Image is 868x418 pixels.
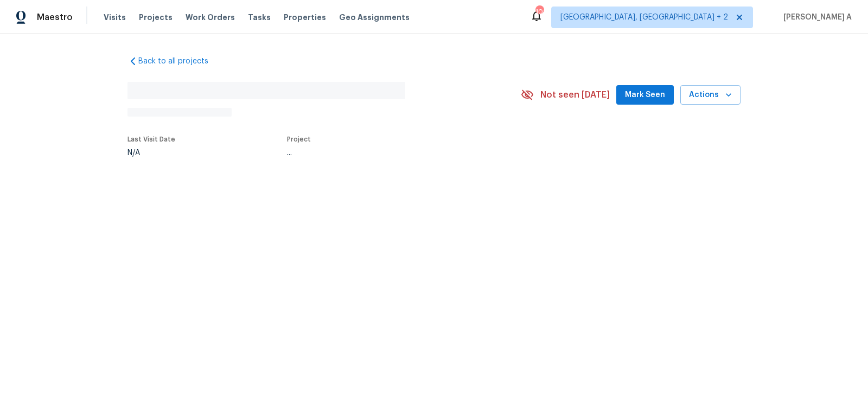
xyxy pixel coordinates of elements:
button: Actions [680,85,741,105]
span: Work Orders [186,12,235,23]
div: ... [287,149,495,157]
span: Project [287,136,311,143]
span: Projects [139,12,173,23]
button: Mark Seen [616,85,674,105]
span: Tasks [248,14,271,21]
span: Maestro [37,12,73,23]
div: 101 [535,7,543,17]
span: Last Visit Date [127,136,175,143]
span: [GEOGRAPHIC_DATA], [GEOGRAPHIC_DATA] + 2 [560,12,728,23]
span: Properties [284,12,326,23]
span: Mark Seen [625,88,665,102]
span: Not seen [DATE] [540,89,610,100]
div: N/A [127,149,175,157]
a: Back to all projects [127,56,232,67]
span: Visits [104,12,126,23]
span: Actions [689,88,732,102]
span: [PERSON_NAME] A [779,12,852,23]
span: Geo Assignments [339,12,410,23]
